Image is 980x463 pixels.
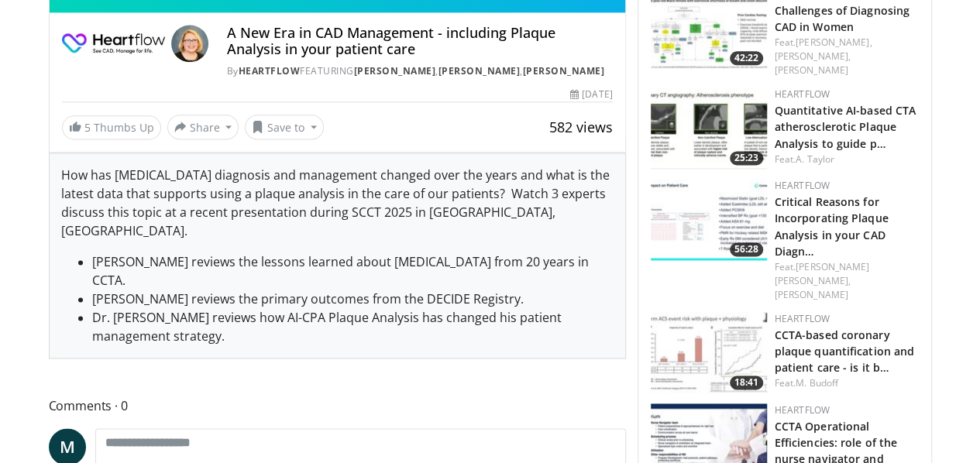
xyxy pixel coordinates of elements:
[549,118,613,136] span: 582 views
[796,376,838,389] a: M. Budoff
[775,260,870,287] a: [PERSON_NAME] [PERSON_NAME],
[775,403,830,417] a: Heartflow
[245,115,324,139] button: Save to
[730,51,763,65] span: 42:22
[167,115,239,139] button: Share
[227,25,613,58] h4: A New Era in CAD Management - including Plaque Analysis in your patient care
[775,179,830,192] a: Heartflow
[775,50,851,63] a: [PERSON_NAME],
[775,312,830,325] a: Heartflow
[651,312,767,393] a: 18:41
[523,64,605,77] a: [PERSON_NAME]
[92,290,614,308] li: [PERSON_NAME] reviews the primary outcomes from the DECIDE Registry.
[775,87,830,101] a: Heartflow
[651,179,767,260] img: b2ff4880-67be-4c9f-bf3d-a798f7182cd6.150x105_q85_crop-smart_upscale.jpg
[730,242,763,256] span: 56:28
[171,25,208,62] img: Avatar
[730,376,763,389] span: 18:41
[651,87,767,169] img: 248d14eb-d434-4f54-bc7d-2124e3d05da6.150x105_q85_crop-smart_upscale.jpg
[239,64,301,77] a: Heartflow
[49,396,626,416] span: Comments 0
[651,87,767,169] a: 25:23
[775,3,910,34] a: Challenges of Diagnosing CAD in Women
[775,153,919,166] div: Feat.
[61,166,614,240] p: How has [MEDICAL_DATA] diagnosis and management changed over the years and what is the latest dat...
[796,153,834,166] a: A. Taylor
[62,115,161,139] a: 5 Thumbs Up
[92,252,614,290] li: [PERSON_NAME] reviews the lessons learned about [MEDICAL_DATA] from 20 years in CCTA.
[354,64,436,77] a: [PERSON_NAME]
[775,194,889,258] a: Critical Reasons for Incorporating Plaque Analysis in your CAD Diagn…
[730,151,763,165] span: 25:23
[438,64,521,77] a: [PERSON_NAME]
[775,376,919,390] div: Feat.
[651,179,767,260] a: 56:28
[651,312,767,393] img: 73737796-d99c-44d3-abd7-fe12f4733765.150x105_q85_crop-smart_upscale.jpg
[62,25,165,62] img: Heartflow
[775,328,915,375] a: CCTA-based coronary plaque quantification and patient care - is it b…
[775,288,848,301] a: [PERSON_NAME]
[775,63,848,77] a: [PERSON_NAME]
[84,120,91,135] span: 5
[796,36,872,49] a: [PERSON_NAME],
[775,36,919,77] div: Feat.
[92,308,614,345] li: Dr. [PERSON_NAME] reviews how AI-CPA Plaque Analysis has changed his patient management strategy.
[570,87,612,101] div: [DATE]
[227,64,613,78] div: By FEATURING , ,
[775,260,919,302] div: Feat.
[775,103,916,150] a: Quantitative AI-based CTA atherosclerotic Plaque Analysis to guide p…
